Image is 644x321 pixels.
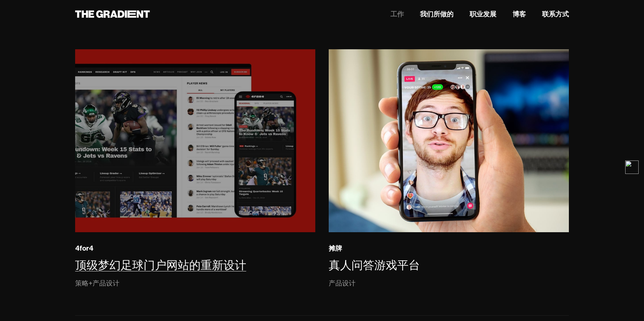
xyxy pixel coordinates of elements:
a: 工作 [390,9,404,19]
a: 4for44for4顶级梦幻足球门户网站的重新设计策略+产品设计 [75,49,315,289]
font: 我们所做的 [420,10,453,18]
font: 产品设计 [329,279,356,287]
a: 职业发展 [470,9,496,19]
font: 联系方式 [542,10,569,18]
a: 摊牌真人问答游戏平台产品设计 [329,49,569,289]
img: 4for4 [73,47,318,234]
font: 4for4 [75,244,93,252]
font: 顶级梦幻足球门户网站的重新设计 [75,259,246,273]
a: 我们所做的 [420,9,453,19]
font: 工作 [390,10,404,18]
font: 真人问答游戏平台 [329,259,420,273]
font: 策略+产品设计 [75,279,119,287]
font: 摊牌 [329,244,342,252]
a: 博客 [513,9,526,19]
font: 博客 [513,10,526,18]
a: 联系方式 [542,9,569,19]
font: 职业发展 [470,10,496,18]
